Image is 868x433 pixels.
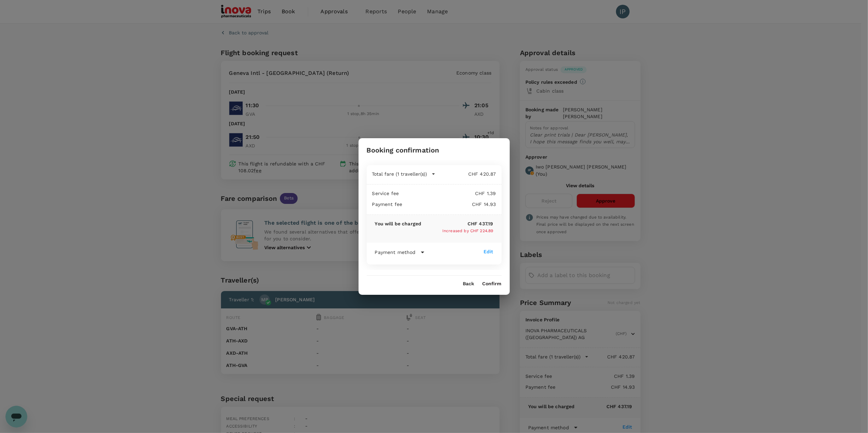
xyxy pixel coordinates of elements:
p: Payment method [375,249,416,256]
p: Service fee [372,190,399,197]
p: You will be charged [375,220,422,227]
p: CHF 420.87 [436,171,496,177]
span: Increased by CHF 224.89 [442,228,493,233]
button: Back [463,281,474,287]
button: Confirm [483,281,502,287]
div: Edit [484,248,493,255]
p: CHF 437.19 [421,220,493,227]
p: CHF 14.93 [402,201,496,208]
h3: Booking confirmation [367,146,439,154]
p: Payment fee [372,201,403,208]
button: Total fare (1 traveller(s)) [372,171,436,177]
p: CHF 1.39 [399,190,496,197]
p: Total fare (1 traveller(s)) [372,171,427,177]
